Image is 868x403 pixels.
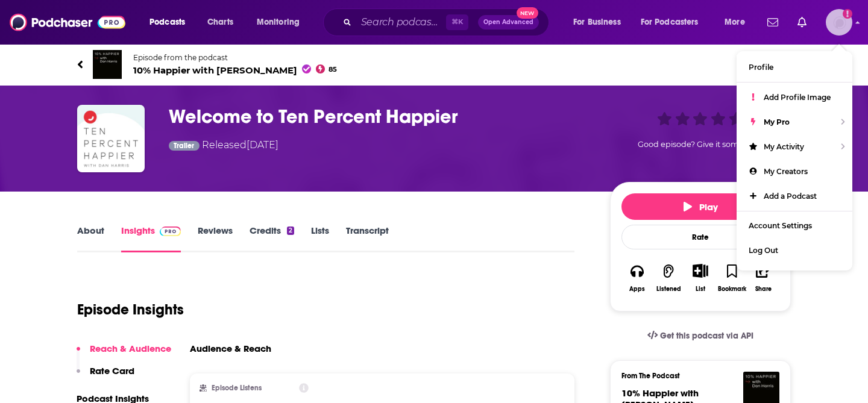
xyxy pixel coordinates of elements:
[716,256,747,300] button: Bookmark
[763,12,783,33] a: Show notifications dropdown
[149,14,185,31] span: Podcasts
[755,286,772,293] div: Share
[621,225,779,249] div: Rate
[718,286,746,293] div: Bookmark
[257,14,300,31] span: Monitoring
[764,142,804,151] span: My Activity
[77,343,171,365] button: Reach & Audience
[737,55,852,80] a: Profile
[573,14,621,31] span: For Business
[656,286,681,293] div: Listened
[685,256,716,300] div: Show More ButtonList
[478,15,539,30] button: Open AdvancedNew
[174,142,194,149] span: Trailer
[764,117,790,127] span: My Pro
[133,64,337,76] span: 10% Happier with [PERSON_NAME]
[346,225,389,252] a: Transcript
[141,13,201,32] button: open menu
[621,193,779,220] button: Play
[356,13,446,32] input: Search podcasts, credits, & more...
[169,138,278,154] div: Released [DATE]
[749,221,812,230] span: Account Settings
[77,301,184,319] h1: Episode Insights
[565,13,636,32] button: open menu
[737,51,852,270] ul: Show profile menu
[660,331,753,341] span: Get this podcast via API
[121,225,181,252] a: InsightsPodchaser Pro
[737,159,852,184] a: My Creators
[749,63,773,72] span: Profile
[633,13,716,32] button: open menu
[212,384,262,392] h2: Episode Listens
[716,13,760,32] button: open menu
[737,184,852,208] a: Add a Podcast
[77,365,134,387] button: Rate Card
[517,7,538,19] span: New
[93,50,122,79] img: 10% Happier with Dan Harris
[198,225,233,252] a: Reviews
[826,9,852,36] img: User Profile
[133,53,337,62] span: Episode from the podcast
[250,225,294,252] a: Credits2
[483,19,533,25] span: Open Advanced
[446,14,468,30] span: ⌘ K
[737,85,852,110] a: Add Profile Image
[10,11,125,34] img: Podchaser - Follow, Share and Rate Podcasts
[200,13,241,32] a: Charts
[77,105,145,172] img: Welcome to Ten Percent Happier
[638,321,763,351] a: Get this podcast via API
[169,105,591,128] h3: Welcome to Ten Percent Happier
[638,140,763,149] span: Good episode? Give it some love!
[826,9,852,36] span: Logged in as megcassidy
[641,14,699,31] span: For Podcasters
[621,256,653,300] button: Apps
[696,285,705,293] div: List
[248,13,315,32] button: open menu
[329,67,337,72] span: 85
[653,256,684,300] button: Listened
[684,201,718,213] span: Play
[621,372,770,380] h3: From The Podcast
[90,365,134,376] p: Rate Card
[764,93,831,102] span: Add Profile Image
[737,213,852,238] a: Account Settings
[287,226,294,235] div: 2
[629,286,645,293] div: Apps
[843,9,852,19] svg: Add a profile image
[764,167,808,176] span: My Creators
[748,256,779,300] button: Share
[190,343,271,354] h3: Audience & Reach
[764,192,817,201] span: Add a Podcast
[77,225,104,252] a: About
[90,343,171,354] p: Reach & Audience
[749,246,778,255] span: Log Out
[826,9,852,36] button: Show profile menu
[793,12,811,33] a: Show notifications dropdown
[725,14,745,31] span: More
[160,226,181,236] img: Podchaser Pro
[77,50,791,79] a: 10% Happier with Dan HarrisEpisode from the podcast10% Happier with [PERSON_NAME]85
[688,264,712,277] button: Show More Button
[311,225,329,252] a: Lists
[207,14,233,31] span: Charts
[335,8,561,36] div: Search podcasts, credits, & more...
